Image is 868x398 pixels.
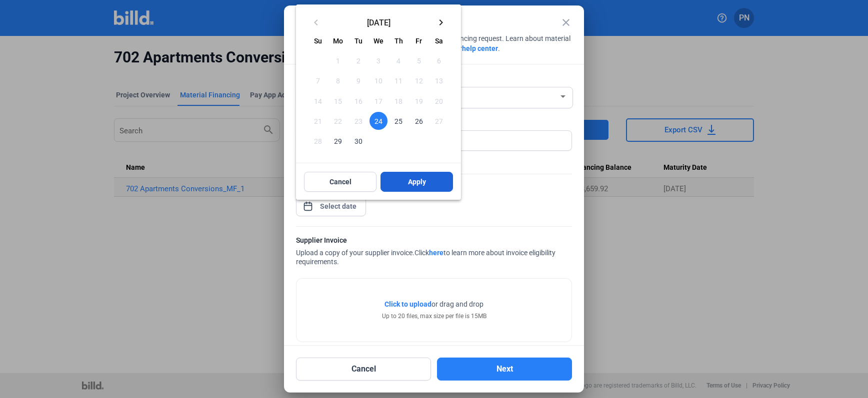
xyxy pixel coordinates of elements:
span: 6 [430,51,448,69]
span: 16 [349,92,367,110]
button: September 21, 2025 [308,111,328,131]
button: September 2, 2025 [348,50,368,70]
span: Su [314,37,322,45]
span: 3 [369,51,387,69]
button: September 17, 2025 [368,91,388,111]
mat-icon: keyboard_arrow_right [435,16,447,28]
span: 28 [309,132,327,150]
span: 19 [409,92,427,110]
button: September 15, 2025 [328,91,348,111]
span: [DATE] [326,18,431,26]
span: Sa [435,37,443,45]
span: Cancel [329,177,351,187]
button: September 23, 2025 [348,111,368,131]
button: Apply [380,172,453,192]
button: September 29, 2025 [328,131,348,151]
span: Th [394,37,403,45]
span: 2 [349,51,367,69]
button: September 4, 2025 [388,50,408,70]
button: September 1, 2025 [328,50,348,70]
button: September 20, 2025 [429,91,449,111]
button: September 9, 2025 [348,70,368,90]
button: September 16, 2025 [348,91,368,111]
span: 20 [430,92,448,110]
span: 23 [349,112,367,130]
span: We [373,37,383,45]
button: September 27, 2025 [429,111,449,131]
span: 15 [329,92,347,110]
span: Mo [333,37,343,45]
span: 22 [329,112,347,130]
span: 25 [389,112,407,130]
button: Cancel [304,172,376,192]
span: Apply [408,177,426,187]
span: 18 [389,92,407,110]
span: 13 [430,71,448,89]
button: September 28, 2025 [308,131,328,151]
span: 1 [329,51,347,69]
span: 9 [349,71,367,89]
button: September 14, 2025 [308,91,328,111]
span: 21 [309,112,327,130]
span: Fr [415,37,422,45]
button: September 8, 2025 [328,70,348,90]
button: September 13, 2025 [429,70,449,90]
span: 30 [349,132,367,150]
button: September 25, 2025 [388,111,408,131]
button: September 26, 2025 [408,111,428,131]
span: 24 [369,112,387,130]
span: 29 [329,132,347,150]
span: 17 [369,92,387,110]
span: 4 [389,51,407,69]
span: 7 [309,71,327,89]
mat-icon: keyboard_arrow_left [310,16,322,28]
span: 26 [409,112,427,130]
span: 8 [329,71,347,89]
button: September 11, 2025 [388,70,408,90]
span: Tu [354,37,362,45]
button: September 3, 2025 [368,50,388,70]
button: September 22, 2025 [328,111,348,131]
span: 14 [309,92,327,110]
span: 12 [409,71,427,89]
button: September 10, 2025 [368,70,388,90]
button: September 5, 2025 [408,50,428,70]
span: 11 [389,71,407,89]
span: 10 [369,71,387,89]
span: 27 [430,112,448,130]
button: September 30, 2025 [348,131,368,151]
button: September 12, 2025 [408,70,428,90]
button: September 7, 2025 [308,70,328,90]
button: September 18, 2025 [388,91,408,111]
button: September 24, 2025 [368,111,388,131]
button: September 19, 2025 [408,91,428,111]
button: September 6, 2025 [429,50,449,70]
span: 5 [409,51,427,69]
